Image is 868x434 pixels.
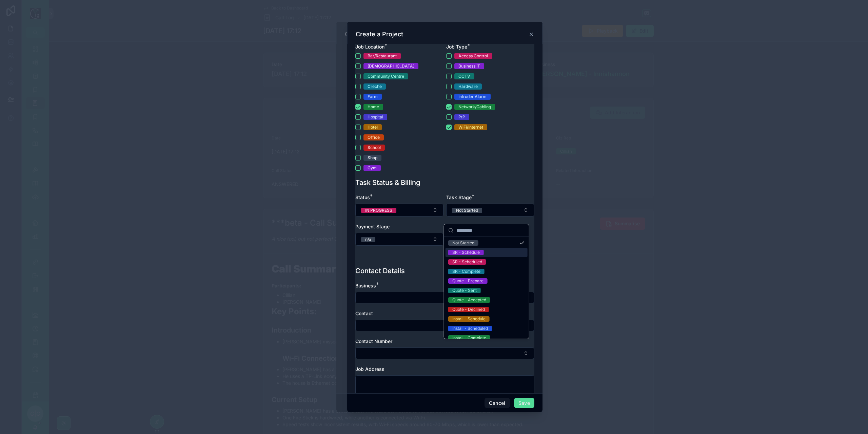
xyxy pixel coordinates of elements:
span: Contact [355,310,373,316]
span: Business [355,283,376,288]
div: Bar/Restaurant [368,53,397,59]
span: Task Stage [446,194,472,200]
div: WiFi/Internet [458,124,483,130]
button: Select Button [355,233,443,246]
div: Quote - Accepted [452,297,486,303]
div: IN PROGRESS [365,208,392,213]
div: Install - Complete [452,335,486,341]
button: Cancel [485,398,510,409]
div: Farm [368,94,378,100]
div: Community Centre [368,73,404,79]
div: SR - Schedule [452,250,480,255]
button: Select Button [355,292,534,303]
h1: Contact Details [355,266,405,276]
div: [DEMOGRAPHIC_DATA] [368,63,414,69]
div: SR - Complete [452,269,480,274]
div: Suggestions [444,237,529,339]
button: Select Button [355,320,534,331]
span: Contact Number [355,338,392,344]
button: Save [514,398,534,409]
div: CCTV [458,73,470,79]
span: Job Type [446,44,467,50]
div: Hotel [368,124,378,130]
div: Shop [368,155,377,161]
div: Office [368,134,380,140]
div: Creche [368,83,382,90]
div: Quote - Declined [452,307,485,312]
div: School [368,145,381,151]
div: Not Started [452,240,474,246]
div: Access Control [458,53,488,59]
div: Install - Scheduled [452,326,488,331]
span: Job Location [355,44,384,50]
div: Intruder Alarm [458,94,487,100]
button: Select Button [355,347,534,359]
div: PtP [458,114,465,120]
div: Network/Cabling [458,104,491,110]
span: Status [355,194,370,200]
span: Payment Stage [355,224,390,229]
div: Not Started [456,208,478,213]
div: Hospital [368,114,383,120]
div: SR - Scheduled [452,259,482,265]
button: Select Button [446,204,534,216]
h1: Task Status & Billing [355,178,420,187]
div: Gym [368,165,377,171]
div: Hardware [458,83,478,90]
div: n/a [365,237,371,242]
div: Install - Schedule [452,316,486,322]
div: Quote - Sent [452,288,477,293]
span: Billing Method [446,224,479,229]
span: Job Address [355,366,384,372]
button: Select Button [355,204,443,216]
div: Home [368,104,379,110]
div: Quote - Prepare [452,278,484,284]
h3: Create a Project [356,30,403,38]
div: Business IT [458,63,480,69]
